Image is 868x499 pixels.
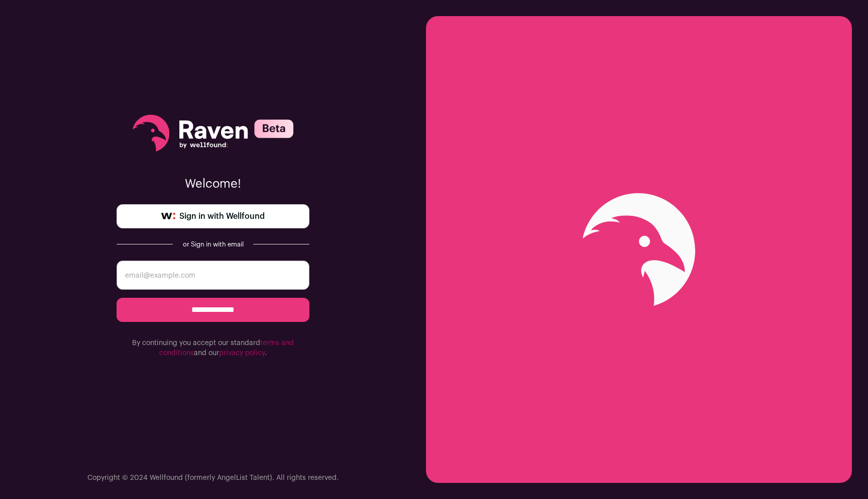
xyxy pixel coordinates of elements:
[87,473,339,483] p: Copyright © 2024 Wellfound (formerly AngelList Talent). All rights reserved.
[219,350,265,357] a: privacy policy
[117,204,309,228] a: Sign in with Wellfound
[181,240,245,248] div: or Sign in with email
[117,261,309,290] input: email@example.com
[117,338,309,358] p: By continuing you accept our standard and our .
[179,210,265,222] span: Sign in with Wellfound
[161,213,175,220] img: wellfound-symbol-flush-black-fb3c872781a75f747ccb3a119075da62bfe97bd399995f84a933054e44a575c4.png
[159,340,294,357] a: terms and conditions
[117,176,309,192] p: Welcome!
